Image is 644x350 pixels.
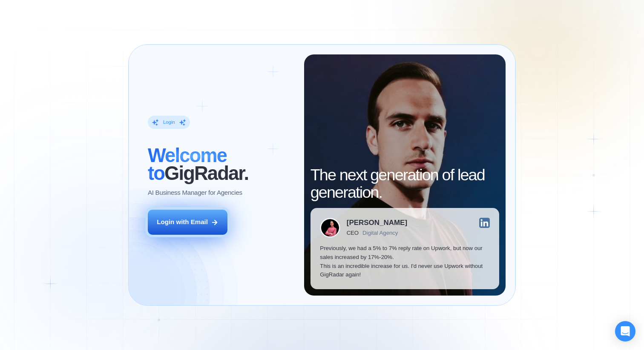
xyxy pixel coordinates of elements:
[347,219,407,226] div: [PERSON_NAME]
[148,188,242,197] p: AI Business Manager for Agencies
[347,230,359,236] div: CEO
[163,119,175,125] div: Login
[320,244,489,279] p: Previously, we had a 5% to 7% reply rate on Upwork, but now our sales increased by 17%-20%. This ...
[157,218,208,227] div: Login with Email
[615,321,635,341] div: Open Intercom Messenger
[362,230,398,236] div: Digital Agency
[148,210,227,235] button: Login with Email
[148,147,294,182] h2: ‍ GigRadar.
[148,145,227,184] span: Welcome to
[310,166,500,202] h2: The next generation of lead generation.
